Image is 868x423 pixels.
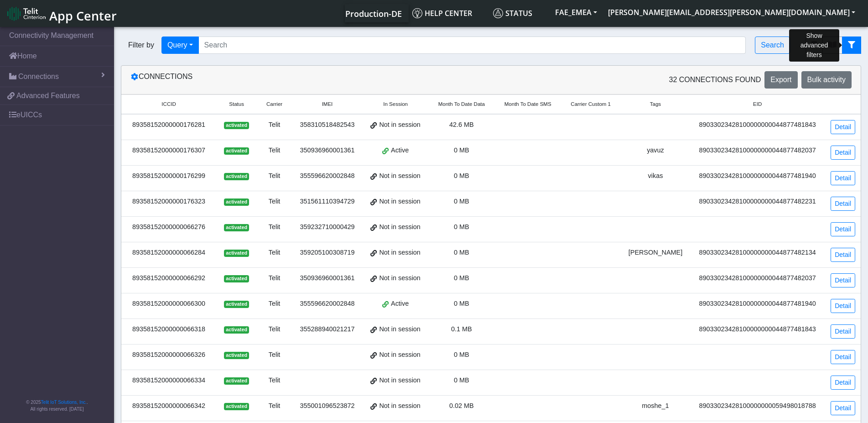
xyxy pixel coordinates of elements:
div: 89358152000000066276 [127,222,211,232]
span: Export [770,76,791,84]
div: 355596620002848 [297,171,357,181]
span: Not in session [379,324,420,334]
a: Detail [831,401,855,415]
a: Detail [831,324,855,339]
img: status.svg [493,8,503,18]
span: IMEI [322,100,333,108]
span: Not in session [379,197,420,207]
a: Detail [831,222,855,236]
a: App Center [7,4,115,23]
span: activated [224,147,249,155]
div: 89358152000000066334 [127,376,211,386]
button: Query [161,37,199,54]
span: Filter by [121,40,161,51]
div: 89033023428100000000044877481843 [696,120,819,130]
span: Not in session [379,350,420,360]
div: 89358152000000066300 [127,299,211,309]
button: [PERSON_NAME][EMAIL_ADDRESS][PERSON_NAME][DOMAIN_NAME] [603,4,861,21]
span: Production-DE [345,8,402,19]
span: Active [391,146,409,156]
span: Not in session [379,222,420,232]
a: Detail [831,350,855,364]
div: Connections [124,71,491,89]
div: 89358152000000066292 [127,273,211,283]
a: Detail [831,299,855,313]
button: Search [755,37,790,54]
span: 0 MB [454,223,469,230]
span: 32 Connections found [669,74,761,85]
span: activated [224,377,249,385]
a: Status [489,4,550,22]
div: 89033023428100000000044877482037 [696,273,819,283]
div: Telit [262,171,286,181]
span: Advanced Features [16,90,80,101]
div: 350936960001361 [297,146,357,156]
div: 89358152000000176323 [127,197,211,207]
div: Telit [262,273,286,283]
span: Carrier Custom 1 [571,100,611,108]
div: 355001096523872 [297,401,357,411]
span: activated [224,224,249,231]
div: 89358152000000066326 [127,350,211,360]
div: 89358152000000066318 [127,324,211,334]
span: Status [493,8,532,18]
span: Month To Date SMS [504,100,551,108]
span: Not in session [379,171,420,181]
div: 89033023428100000000044877481940 [696,171,819,181]
a: Help center [409,4,489,22]
span: 0 MB [454,351,469,358]
div: Telit [262,324,286,334]
div: 89033023428100000000044877481940 [696,299,819,309]
span: 0 MB [454,376,469,384]
a: Detail [831,273,855,287]
span: Status [229,100,244,108]
div: 359232710000429 [297,222,357,232]
button: Export [764,71,797,89]
div: Telit [262,299,286,309]
div: 89358152000000176307 [127,146,211,156]
div: 89033023428100000000044877482037 [696,146,819,156]
div: 359205100308719 [297,248,357,258]
div: Telit [262,197,286,207]
span: 42.6 MB [449,121,474,128]
span: Bulk activity [807,76,846,84]
span: ICCID [161,100,176,108]
span: In Session [383,100,408,108]
div: moshe_1 [626,401,685,411]
a: Detail [831,171,855,185]
span: 0 MB [454,274,469,282]
span: activated [224,173,249,180]
span: 0.02 MB [449,402,474,409]
span: 0 MB [454,198,469,205]
div: 89358152000000176299 [127,171,211,181]
div: 358310518482543 [297,120,357,130]
a: Detail [831,376,855,390]
div: yavuz [626,146,685,156]
a: Telit IoT Solutions, Inc. [41,400,87,405]
span: activated [224,301,249,308]
span: Not in session [379,401,420,411]
span: Month To Date Data [438,100,485,108]
span: Active [391,299,409,309]
div: 89358152000000066342 [127,401,211,411]
span: App Center [49,7,117,24]
div: vikas [626,171,685,181]
span: Not in session [379,376,420,386]
span: 0 MB [454,249,469,256]
div: Telit [262,376,286,386]
a: Detail [831,146,855,160]
input: Search... [198,37,746,54]
span: Not in session [379,248,420,258]
div: [PERSON_NAME] [626,248,685,258]
div: 89033023428100000000044877482134 [696,248,819,258]
span: activated [224,403,249,410]
span: EID [753,100,762,108]
div: Telit [262,248,286,258]
span: Not in session [379,273,420,283]
img: knowledge.svg [412,8,422,18]
a: Detail [831,120,855,134]
span: Tags [650,100,661,108]
div: Telit [262,350,286,360]
a: Detail [831,197,855,211]
span: activated [224,275,249,282]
